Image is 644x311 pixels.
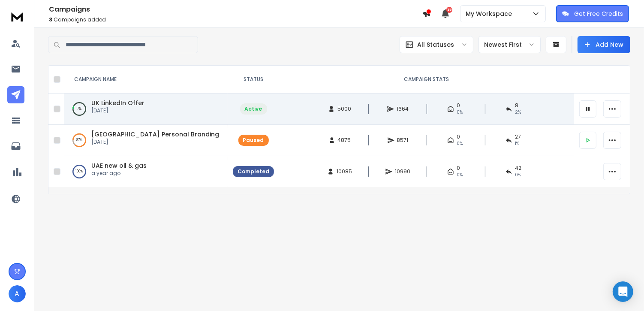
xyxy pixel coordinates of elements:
[243,137,264,144] div: Paused
[457,140,463,147] span: 0%
[337,106,351,112] span: 5000
[457,102,460,109] span: 0
[457,165,460,172] span: 0
[9,9,26,24] img: logo
[91,107,144,114] p: [DATE]
[9,285,26,302] button: A
[417,40,454,49] p: All Statuses
[64,94,228,125] td: 7%UK LinkedIn Offer[DATE]
[574,9,623,18] p: Get Free Credits
[49,16,422,23] p: Campaigns added
[457,172,463,178] span: 0%
[76,136,82,145] p: 87 %
[245,106,262,112] div: Active
[515,109,521,116] span: 2 %
[64,156,228,187] td: 100%UAE new oil & gasa year ago
[49,16,52,23] span: 3
[515,165,521,172] span: 42
[76,167,83,176] p: 100 %
[77,105,81,113] p: 7 %
[397,137,409,144] span: 8571
[395,168,410,175] span: 10990
[338,137,351,144] span: 4875
[279,66,574,94] th: CAMPAIGN STATS
[49,4,422,15] h1: Campaigns
[515,140,519,147] span: 1 %
[91,130,219,139] a: [GEOGRAPHIC_DATA] Personal Branding
[397,106,409,112] span: 1664
[466,9,515,18] p: My Workspace
[515,102,518,109] span: 8
[478,36,541,53] button: Newest First
[91,170,147,177] p: a year ago
[515,133,521,140] span: 27
[515,172,521,178] span: 0 %
[446,7,452,13] span: 26
[457,109,463,116] span: 0%
[613,281,633,302] div: Open Intercom Messenger
[337,168,352,175] span: 10085
[578,36,630,53] button: Add New
[457,133,460,140] span: 0
[556,5,629,22] button: Get Free Credits
[91,99,144,107] a: UK LinkedIn Offer
[228,66,279,94] th: STATUS
[64,125,228,156] td: 87%[GEOGRAPHIC_DATA] Personal Branding[DATE]
[64,66,228,94] th: CAMPAIGN NAME
[238,168,269,175] div: Completed
[91,161,147,170] a: UAE new oil & gas
[91,139,219,145] p: [DATE]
